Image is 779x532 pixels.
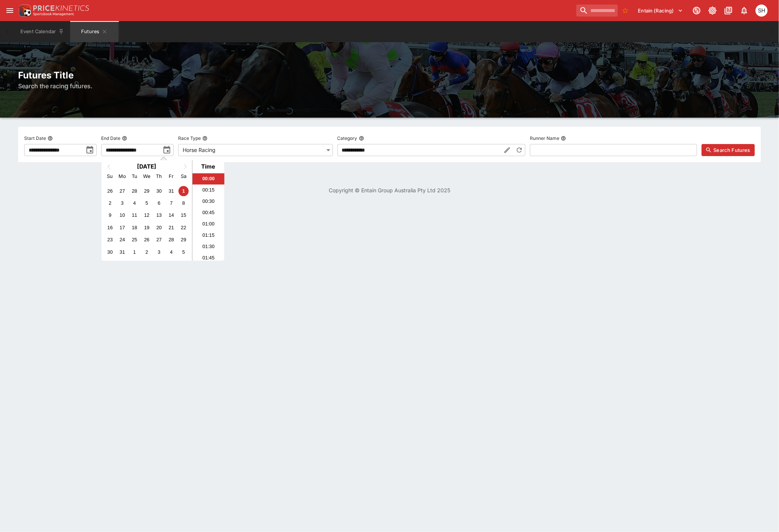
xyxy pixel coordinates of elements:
[194,163,222,170] div: Time
[160,143,174,157] button: toggle date time picker
[105,235,115,245] div: Choose Sunday, August 23rd, 2026
[104,185,189,258] div: Month August, 2026
[714,146,750,154] span: Search Futures
[154,210,164,221] div: Choose Thursday, August 13th, 2026
[690,4,704,17] button: Connected to PK
[179,210,189,221] div: Choose Saturday, August 15th, 2026
[142,171,152,181] div: Wednesday
[129,247,140,257] div: Choose Tuesday, September 1st, 2026
[105,247,115,257] div: Choose Sunday, August 30th, 2026
[117,198,127,208] div: Choose Monday, August 3rd, 2026
[192,241,225,252] li: 01:30
[142,210,152,221] div: Choose Wednesday, August 12th, 2026
[18,69,761,81] h2: Futures Title
[101,135,120,141] p: End Date
[192,196,225,207] li: 00:30
[179,186,189,196] div: Choose Saturday, August 1st, 2026
[501,144,513,156] button: Edit Category
[129,235,140,245] div: Choose Tuesday, August 25th, 2026
[166,210,176,221] div: Choose Friday, August 14th, 2026
[202,136,208,141] button: Race Type
[359,136,364,141] button: Category
[142,186,152,196] div: Choose Wednesday, July 29th, 2026
[179,171,189,181] div: Saturday
[166,186,176,196] div: Choose Friday, July 31st, 2026
[619,5,631,17] button: No Bookmarks
[3,4,17,17] button: open drawer
[179,247,189,257] div: Choose Saturday, September 5th, 2026
[179,198,189,208] div: Choose Saturday, August 8th, 2026
[142,235,152,245] div: Choose Wednesday, August 26th, 2026
[513,144,525,156] button: Reset Category to All Racing
[142,198,152,208] div: Choose Wednesday, August 5th, 2026
[737,4,751,17] button: Notifications
[722,4,735,17] button: Documentation
[166,247,176,257] div: Choose Friday, September 4th, 2026
[178,135,201,141] p: Race Type
[337,135,357,141] p: Category
[154,186,164,196] div: Choose Thursday, July 30th, 2026
[17,3,32,18] img: PriceKinetics Logo
[154,198,164,208] div: Choose Thursday, August 6th, 2026
[117,235,127,245] div: Choose Monday, August 24th, 2026
[18,81,761,90] h6: Search the racing futures.
[154,222,164,233] div: Choose Thursday, August 20th, 2026
[166,171,176,181] div: Friday
[102,160,224,261] div: Choose Date and Time
[117,247,127,257] div: Choose Monday, August 31st, 2026
[48,136,53,141] button: Start Date
[105,210,115,221] div: Choose Sunday, August 9th, 2026
[129,222,140,233] div: Choose Tuesday, August 18th, 2026
[117,171,127,181] div: Monday
[129,210,140,221] div: Choose Tuesday, August 11th, 2026
[756,5,768,17] div: Scott Hunt
[129,171,140,181] div: Tuesday
[105,198,115,208] div: Choose Sunday, August 2nd, 2026
[117,210,127,221] div: Choose Monday, August 10th, 2026
[192,218,225,230] li: 01:00
[192,252,225,264] li: 01:45
[102,163,192,170] h2: [DATE]
[179,235,189,245] div: Choose Saturday, August 29th, 2026
[576,5,618,17] input: search
[192,230,225,241] li: 01:15
[706,4,719,17] button: Toggle light/dark mode
[129,186,140,196] div: Choose Tuesday, July 28th, 2026
[154,171,164,181] div: Thursday
[117,222,127,233] div: Choose Monday, August 17th, 2026
[122,136,127,141] button: End Date
[154,235,164,245] div: Choose Thursday, August 27th, 2026
[102,161,114,173] button: Previous Month
[154,247,164,257] div: Choose Thursday, September 3rd, 2026
[192,207,225,218] li: 00:45
[33,12,74,16] img: Sportsbook Management
[105,222,115,233] div: Choose Sunday, August 16th, 2026
[178,144,333,156] div: Horse Racing
[105,171,115,181] div: Sunday
[129,198,140,208] div: Choose Tuesday, August 4th, 2026
[166,235,176,245] div: Choose Friday, August 28th, 2026
[192,173,225,184] li: 00:00
[179,222,189,233] div: Choose Saturday, August 22nd, 2026
[753,2,770,19] button: Scott Hunt
[192,184,225,196] li: 00:15
[530,135,559,141] p: Runner Name
[166,198,176,208] div: Choose Friday, August 7th, 2026
[180,161,192,173] button: Next Month
[70,21,119,42] button: Futures
[117,186,127,196] div: Choose Monday, July 27th, 2026
[33,5,89,11] img: PriceKinetics
[16,21,69,42] button: Event Calendar
[24,135,46,141] p: Start Date
[142,247,152,257] div: Choose Wednesday, September 2nd, 2026
[166,222,176,233] div: Choose Friday, August 21st, 2026
[105,186,115,196] div: Choose Sunday, July 26th, 2026
[561,136,566,141] button: Runner Name
[634,5,688,17] button: Select Tenant
[83,143,97,157] button: toggle date time picker
[192,173,225,261] ul: Time
[702,144,755,156] button: Search Futures
[142,222,152,233] div: Choose Wednesday, August 19th, 2026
